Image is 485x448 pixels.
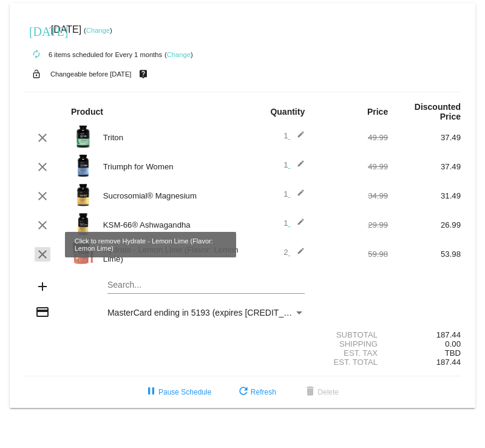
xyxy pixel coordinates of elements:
mat-icon: clear [35,247,50,262]
div: 37.49 [388,133,461,142]
button: Delete [293,381,348,403]
input: Search... [107,280,305,290]
div: KSM-66® Ashwagandha [97,220,243,229]
img: Image-1-Carousel-Triton-Transp.png [71,124,95,149]
div: 49.99 [315,133,388,142]
strong: Discounted Price [415,102,461,121]
img: magnesium-carousel-1.png [71,183,95,207]
mat-icon: refresh [236,385,251,399]
mat-icon: clear [35,131,50,145]
mat-icon: edit [290,131,305,145]
a: Change [86,27,110,34]
div: 187.44 [388,330,461,339]
img: Image-1-Carousel-Ash-1000x1000-Transp-v2.png [71,212,95,236]
mat-icon: autorenew [29,47,44,62]
span: 1 [283,189,305,199]
mat-icon: pause [144,385,158,399]
div: Est. Total [315,358,388,367]
span: MasterCard ending in 5193 (expires [CREDIT_CARD_DATA]) [107,308,339,317]
span: 0.00 [445,339,461,348]
mat-icon: add [35,279,50,294]
div: 29.99 [315,220,388,229]
div: 59.98 [315,249,388,259]
mat-select: Payment Method [107,308,305,317]
small: Changeable before [DATE] [50,70,132,78]
a: Change [167,51,191,58]
mat-icon: clear [35,189,50,203]
div: Sucrosomial® Magnesium [97,191,243,200]
div: Triton [97,133,243,142]
span: 1 [283,131,305,140]
span: TBD [445,348,461,358]
div: Hydrate - Lemon Lime (Flavor: Lemon Lime) [97,245,243,263]
img: updated-4.8-triumph-female.png [71,154,95,178]
img: Image-1-Hydrate-1S-LL-BAGPACKET.png [71,241,95,265]
mat-icon: credit_card [35,305,50,319]
button: Refresh [226,381,286,403]
span: 1 [283,160,305,169]
div: 31.49 [388,191,461,200]
small: ( ) [164,51,193,58]
mat-icon: live_help [136,66,151,82]
button: Pause Schedule [134,381,221,403]
mat-icon: lock_open [29,66,44,82]
span: 2 [283,248,305,257]
mat-icon: [DATE] [29,23,44,38]
strong: Product [71,107,103,117]
div: Subtotal [315,330,388,339]
span: 187.44 [436,358,461,367]
div: 26.99 [388,220,461,229]
mat-icon: delete [303,385,317,399]
strong: Price [367,107,388,117]
span: Delete [303,388,339,396]
small: ( ) [84,27,112,34]
span: 1 [283,219,305,228]
div: 34.99 [315,191,388,200]
div: Est. Tax [315,348,388,358]
small: 6 items scheduled for Every 1 months [24,51,162,58]
div: 37.49 [388,162,461,171]
mat-icon: edit [290,160,305,174]
mat-icon: edit [290,189,305,203]
span: Pause Schedule [144,388,211,396]
mat-icon: clear [35,218,50,232]
mat-icon: clear [35,160,50,174]
span: Refresh [236,388,276,396]
div: 49.99 [315,162,388,171]
mat-icon: edit [290,218,305,232]
div: Shipping [315,339,388,348]
div: 53.98 [388,249,461,259]
div: Triumph for Women [97,162,243,171]
strong: Quantity [270,107,305,117]
mat-icon: edit [290,247,305,262]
